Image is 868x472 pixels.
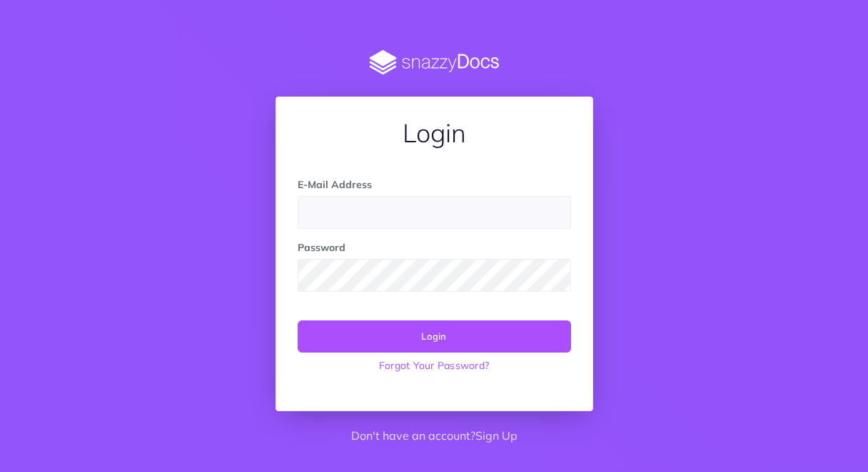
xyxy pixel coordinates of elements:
[298,240,345,255] label: Password
[298,119,571,147] h1: Login
[475,428,518,443] a: Sign Up
[298,320,571,352] button: Login
[276,427,593,446] p: Don't have an account?
[276,50,593,75] img: SnazzyDocs Logo
[298,177,372,192] label: E-Mail Address
[298,353,571,378] a: Forgot Your Password?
